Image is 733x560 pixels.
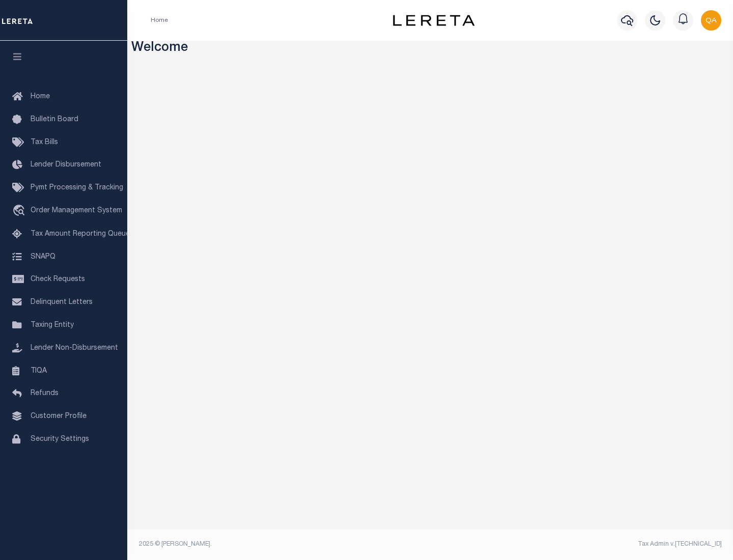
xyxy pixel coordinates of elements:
span: Refunds [31,390,59,397]
span: TIQA [31,367,47,374]
span: Pymt Processing & Tracking [31,184,123,191]
span: Tax Bills [31,139,58,146]
div: 2025 © [PERSON_NAME]. [131,540,431,549]
span: Order Management System [31,207,122,214]
h3: Welcome [131,41,729,57]
span: Lender Non-Disbursement [31,345,118,352]
i: travel_explore [12,205,29,218]
span: Bulletin Board [31,116,78,123]
div: Tax Admin v.[TECHNICAL_ID] [438,540,722,549]
span: SNAPQ [31,253,55,260]
li: Home [151,16,168,25]
span: Taxing Entity [31,322,74,329]
img: svg+xml;base64,PHN2ZyB4bWxucz0iaHR0cDovL3d3dy53My5vcmcvMjAwMC9zdmciIHBvaW50ZXItZXZlbnRzPSJub25lIi... [701,10,721,31]
span: Tax Amount Reporting Queue [31,231,130,238]
span: Delinquent Letters [31,299,93,306]
span: Check Requests [31,276,85,283]
span: Lender Disbursement [31,161,101,169]
img: logo-dark.svg [393,15,474,26]
span: Customer Profile [31,413,87,420]
span: Home [31,93,50,100]
span: Security Settings [31,436,89,443]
